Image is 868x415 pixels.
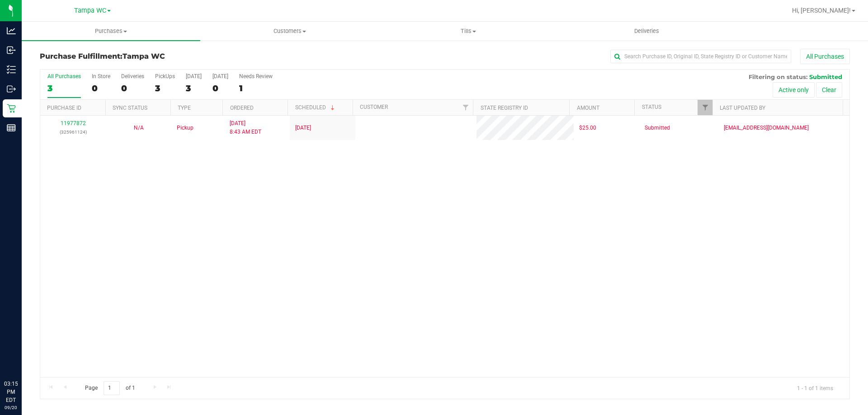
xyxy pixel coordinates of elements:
span: [DATE] 8:43 AM EDT [230,119,261,136]
inline-svg: Inventory [7,65,16,74]
a: 11977872 [61,120,86,126]
button: Active only [773,82,815,98]
div: [DATE] [186,73,202,79]
h3: Purchase Fulfillment: [40,52,310,61]
a: Sync Status [113,105,147,111]
inline-svg: Outbound [7,84,16,93]
p: 03:15 PM EDT [4,380,18,404]
a: Scheduled [295,104,336,111]
a: Customer [360,104,388,110]
span: Pickup [177,124,193,132]
p: (325961124) [46,128,100,136]
span: 1 - 1 of 1 items [790,381,840,395]
a: Purchases [22,22,200,41]
iframe: Resource center [9,343,36,370]
a: Filter [698,100,712,115]
inline-svg: Reports [7,123,16,132]
a: Ordered [230,105,254,111]
span: Not Applicable [134,125,144,131]
div: 3 [47,83,81,93]
div: 0 [92,83,110,93]
span: Page of 1 [77,381,142,395]
div: Needs Review [239,73,273,79]
div: [DATE] [212,73,228,79]
span: [EMAIL_ADDRESS][DOMAIN_NAME] [724,124,809,132]
a: Purchase ID [47,105,81,111]
a: Filter [458,100,473,115]
span: [DATE] [295,124,311,132]
a: Amount [577,105,599,111]
div: In Store [92,73,110,79]
input: Search Purchase ID, Original ID, State Registry ID or Customer Name... [610,50,791,63]
span: $25.00 [579,124,596,132]
div: 1 [239,83,273,93]
inline-svg: Retail [7,104,16,113]
a: Type [178,105,191,111]
a: Customers [200,22,379,41]
div: PickUps [155,73,175,79]
span: Tampa WC [74,7,106,14]
button: All Purchases [800,49,850,64]
button: Clear [816,82,842,98]
span: Tampa WC [123,52,165,61]
div: Deliveries [121,73,144,79]
span: Hi, [PERSON_NAME]! [792,7,851,14]
span: Submitted [809,73,842,80]
button: N/A [134,124,144,132]
div: 3 [155,83,175,93]
div: 0 [121,83,144,93]
inline-svg: Inbound [7,46,16,55]
div: All Purchases [47,73,81,79]
span: Customers [201,27,378,35]
span: Filtering on status: [749,73,807,80]
span: Tills [379,27,557,35]
p: 09/20 [4,404,18,411]
inline-svg: Analytics [7,26,16,35]
a: Deliveries [557,22,736,41]
span: Purchases [22,27,200,35]
input: 1 [104,381,120,395]
span: Submitted [645,124,670,132]
a: Last Updated By [720,105,765,111]
span: Deliveries [622,27,671,35]
div: 3 [186,83,202,93]
div: 0 [212,83,228,93]
a: State Registry ID [481,105,528,111]
a: Tills [379,22,557,41]
a: Status [642,104,661,110]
